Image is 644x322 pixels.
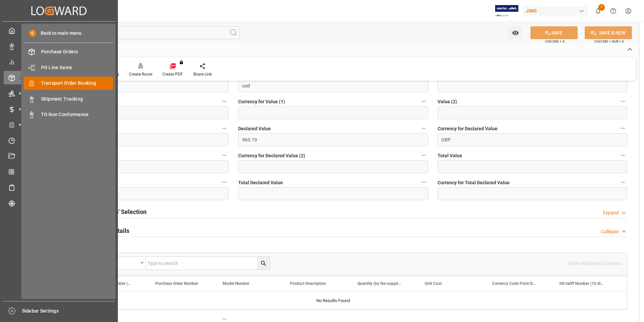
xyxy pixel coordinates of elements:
[425,281,442,286] span: Unit Cost
[223,281,249,286] span: Model Number
[24,45,113,58] a: Purchase Orders
[257,257,270,270] button: search button
[24,92,113,105] a: Shipment Tracking
[238,125,271,132] span: Declared Value
[585,26,632,39] button: SAVE & NEW
[220,178,229,187] button: Currency for Total Value
[357,281,402,286] span: Quantity (by the supplier)
[603,209,619,216] div: Expand
[220,151,229,160] button: Declared Value (2)
[4,150,114,163] a: Document Management
[523,6,588,16] div: JIMS
[4,165,114,178] a: CO2 Calculator
[601,228,619,235] div: Collapse
[4,24,114,37] a: My Cockpit
[419,178,428,187] button: Total Declared Value
[438,179,510,186] span: Currency for Total Declared Value
[41,96,114,103] span: Shipment Tracking
[438,125,497,132] span: Currency for Declared Value
[598,4,605,11] span: 1
[41,48,114,55] span: Purchase Orders
[146,257,270,270] input: Type to search
[99,258,138,266] div: Equals
[438,98,457,105] span: Value (2)
[290,281,326,286] span: Product Description
[238,179,283,186] span: Total Declared Value
[41,64,114,71] span: PO Line Items
[129,71,152,77] div: Create Route
[155,281,198,286] span: Purchase Order Number
[4,39,114,53] a: Data Management
[95,257,146,270] button: open menu
[509,26,522,39] button: open menu
[22,307,115,315] span: Sidebar Settings
[618,124,627,133] button: Currency for Declared Value
[4,181,114,194] a: Sailing Schedules
[590,3,606,19] button: show 1 new notifications
[618,178,627,187] button: Currency for Total Declared Value
[618,97,627,106] button: Value (2)
[530,26,578,39] button: SAVE
[238,98,285,105] span: Currency for Value (1)
[594,39,624,44] span: Ctrl/CMD + Shift + S
[438,152,462,159] span: Total Value
[4,55,114,69] a: My Reports
[193,71,212,77] div: Share Link
[492,281,537,286] span: Currency Code From Detail
[419,97,428,106] button: Currency for Value (1)
[618,151,627,160] button: Total Value
[545,39,565,44] span: Ctrl/CMD + S
[220,97,229,106] button: Value (1)
[220,124,229,133] button: Currency for Value (2)
[559,281,605,286] span: HS tariff Number (10 digit classification code)
[523,4,590,17] button: JIMS
[238,152,305,159] span: Currency for Declared Value (2)
[24,108,113,121] a: TO Non Conformance
[41,80,114,87] span: Transport Order Booking
[495,5,518,17] img: Exertis%20JAM%20-%20Email%20Logo.jpg_1722504956.jpg
[4,196,114,210] a: Tracking Shipment
[606,3,621,19] button: Help Center
[31,26,240,39] input: Search Fields
[419,151,428,160] button: Currency for Declared Value (2)
[36,30,82,37] span: Back to main menu
[24,61,113,74] a: PO Line Items
[419,124,428,133] button: Declared Value
[41,111,114,118] span: TO Non Conformance
[24,77,113,90] a: Transport Order Booking
[4,134,114,147] a: Timeslot Management V2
